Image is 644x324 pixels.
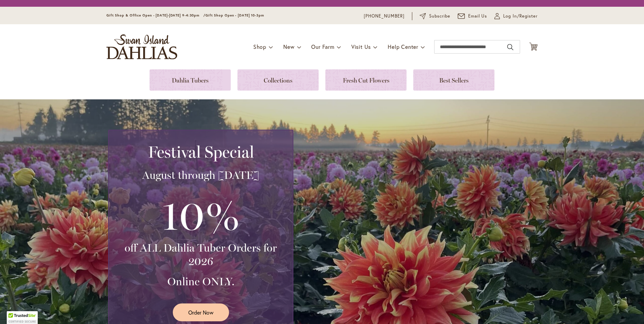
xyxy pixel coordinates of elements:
button: Search [507,42,513,53]
span: Shop [253,43,266,50]
h3: 10% [117,189,285,241]
div: TrustedSite Certified [7,311,38,324]
span: Log In/Register [503,13,538,20]
span: Email Us [468,13,487,20]
a: Email Us [458,13,487,20]
a: Subscribe [420,13,450,20]
a: Order Now [173,303,229,321]
span: Gift Shop Open - [DATE] 10-3pm [205,13,264,18]
h2: Festival Special [117,142,285,161]
span: Our Farm [311,43,334,50]
h3: off ALL Dahlia Tuber Orders for 2026 [117,241,285,268]
span: Order Now [188,309,214,316]
span: Gift Shop & Office Open - [DATE]-[DATE] 9-4:30pm / [106,13,205,18]
span: New [283,43,294,50]
h3: Online ONLY. [117,275,285,288]
a: [PHONE_NUMBER] [364,13,405,20]
a: Log In/Register [494,13,538,20]
span: Visit Us [351,43,371,50]
h3: August through [DATE] [117,168,285,182]
span: Subscribe [429,13,450,20]
a: store logo [106,34,177,59]
span: Help Center [388,43,418,50]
